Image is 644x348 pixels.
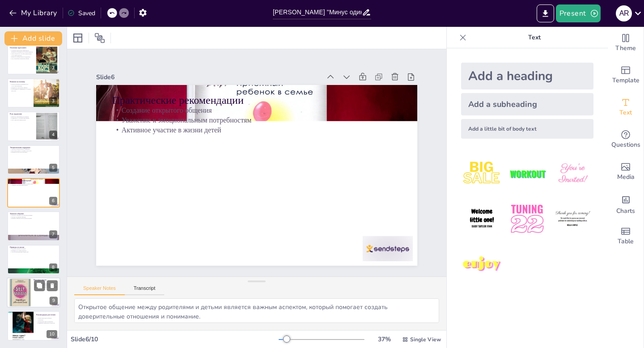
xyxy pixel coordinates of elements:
div: Saved [68,9,95,17]
div: Add ready made slides [608,59,644,91]
p: Книга предлагает способы компенсации отсутствия родителя [10,53,34,56]
div: 7 [49,230,57,238]
p: Взрослые должны осознавать свою роль [10,150,57,152]
p: Психологические проблемы из-за отсутствия внимания [10,84,31,87]
div: 3 [49,97,57,105]
div: 2 [49,64,57,72]
p: Text [470,27,599,48]
span: Single View [410,336,441,343]
p: Влияние на самооценку ребенка [10,87,31,89]
p: Влияние на психику [10,81,31,83]
span: Table [618,237,634,246]
p: Рекомендации для чтения [36,313,57,316]
div: Add a table [608,220,644,252]
button: Speaker Notes [74,285,125,295]
img: 5.jpeg [506,198,548,240]
p: Поддержка со стороны сверстников [10,118,34,119]
img: 4.jpeg [461,198,503,240]
p: Влияние общения на безопасность детей [10,218,57,220]
textarea: Открытое общение между родителями и детьми является важным аспектом, который помогает создать дов... [74,298,439,323]
button: Add slide [4,31,62,46]
div: Add text boxes [608,91,644,123]
div: Add a little bit of body text [461,119,593,139]
p: Влияние отсутствия родителя [10,250,57,251]
button: Transcript [125,285,165,295]
p: Активное участие в жизни детей [190,13,260,298]
div: 37 % [373,335,395,344]
p: Эмоциональная поддержка [10,146,57,149]
div: Add images, graphics, shapes or video [608,156,644,188]
button: My Library [7,6,61,20]
div: Add a subheading [461,93,593,115]
p: Поддержка родителей и педагогов [36,322,57,324]
p: Важность эмоциональной поддержки [10,56,34,58]
div: 10 [7,311,60,340]
p: Основные идеи книги акцентируют внимание на влиянии отсутствия родителя [10,49,34,52]
span: Media [617,172,635,182]
p: Методы улучшения общения [10,216,57,218]
p: Чтение книги для глубокого понимания [36,317,57,320]
p: Способы преодоления трудностей [10,251,57,253]
p: Открытое общение способствует доверию [10,215,57,216]
span: Template [612,76,640,85]
img: 3.jpeg [552,153,593,195]
p: Необходимость поддержки со стороны взрослых [10,89,31,92]
p: Важность окружения для развития [10,116,34,118]
button: Duplicate Slide [34,280,45,291]
div: 8 [7,245,60,274]
div: Add charts and graphs [608,188,644,220]
p: Применение идей на практике [36,320,57,322]
div: 5 [49,164,57,172]
p: Превращение трудностей в возможности [34,283,58,284]
p: Значение общения [10,212,57,215]
button: Delete Slide [47,280,58,291]
span: Position [94,33,105,43]
p: Влияние на благополучие детей [10,151,57,153]
p: Примеры из жизни [10,246,57,248]
div: 2 [7,45,60,74]
span: Text [619,108,632,118]
img: 6.jpeg [552,198,593,240]
div: Layout [71,31,85,45]
p: Практические рекомендации [10,179,57,182]
p: Поддержка и внимание имеют значение [34,284,58,286]
p: Активное участие в жизни детей [10,185,57,187]
p: Роль учителей в жизни детей [10,119,34,121]
div: 6 [7,178,60,208]
img: 2.jpeg [506,153,548,195]
p: Создание открытого общения [10,181,57,183]
p: Создание открытого общения [170,9,240,294]
span: Theme [615,43,636,53]
button: Export to PowerPoint [537,4,554,22]
span: Questions [611,140,640,150]
p: Реальные примеры из жизни [10,248,57,250]
div: 10 [47,330,57,338]
p: Основные идеи книги [10,46,34,49]
div: 6 [49,197,57,205]
div: Get real-time input from your audience [608,123,644,156]
button: Present [556,4,601,22]
div: 4 [7,111,60,141]
p: Итоговые мысли [34,279,58,281]
div: Change the overall theme [608,27,644,59]
div: Slide 6 [135,81,190,303]
p: Роль окружения в развитии ребенка [10,58,34,59]
p: Роль окружения [10,113,34,115]
span: Charts [616,206,635,216]
img: 7.jpeg [461,244,503,285]
p: Позитивный подход к сложным ситуациям [34,286,58,288]
img: 1.jpeg [461,153,503,195]
button: A R [616,4,632,22]
input: Insert title [273,6,362,19]
p: Уважение к эмоциональным потребностям [10,183,57,185]
div: 9 [7,277,60,308]
p: Значение эмоциональной поддержки [10,148,57,150]
div: 4 [49,131,57,139]
div: Add a heading [461,63,593,89]
div: A R [616,5,632,21]
div: 9 [50,297,58,305]
div: 5 [7,145,60,174]
div: 8 [49,263,57,272]
div: 7 [7,211,60,241]
div: Slide 6 / 10 [71,335,279,344]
